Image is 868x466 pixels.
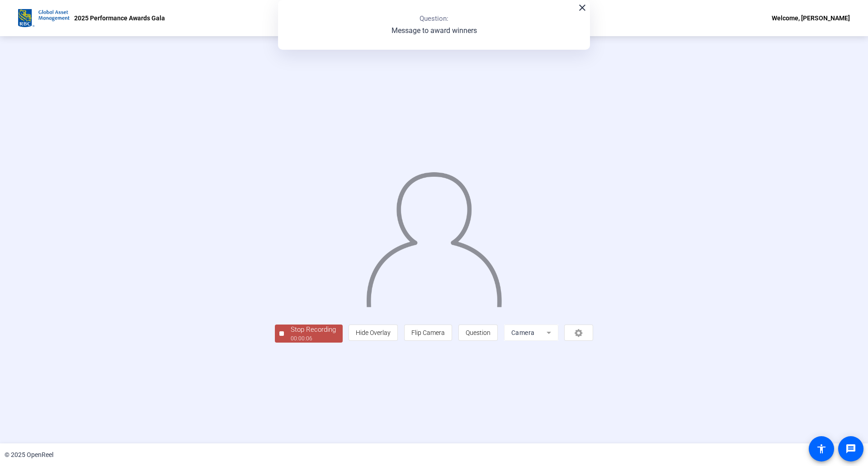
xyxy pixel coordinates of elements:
[18,9,70,27] img: OpenReel logo
[845,443,856,454] mat-icon: message
[365,164,503,307] img: overlay
[291,334,336,343] div: 00:00:06
[420,14,448,24] p: Question:
[356,329,391,336] span: Hide Overlay
[404,325,452,341] button: Flip Camera
[466,329,491,336] span: Question
[291,325,336,335] div: Stop Recording
[392,25,477,36] p: Message to award winners
[5,450,53,460] div: © 2025 OpenReel
[772,13,850,24] div: Welcome, [PERSON_NAME]
[577,2,588,13] mat-icon: close
[816,443,827,454] mat-icon: accessibility
[411,329,445,336] span: Flip Camera
[74,13,165,24] p: 2025 Performance Awards Gala
[275,325,343,343] button: Stop Recording00:00:06
[458,325,498,341] button: Question
[349,325,398,341] button: Hide Overlay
